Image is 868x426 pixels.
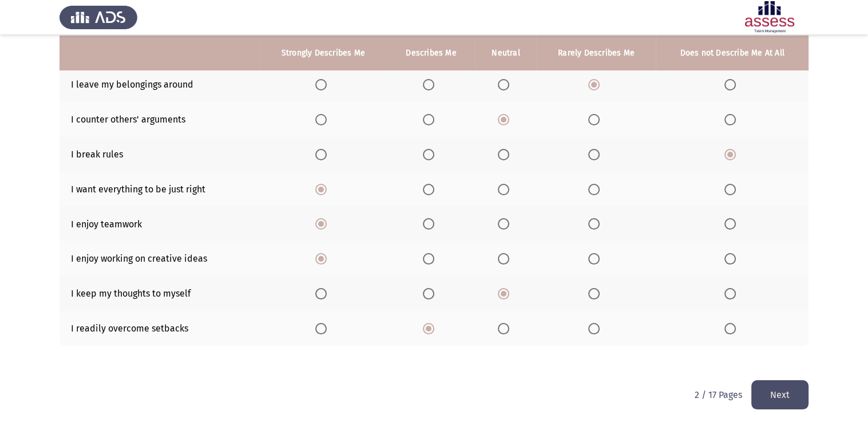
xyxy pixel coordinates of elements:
[498,148,514,159] mat-radio-group: Select an option
[315,218,331,229] mat-radio-group: Select an option
[475,35,536,70] th: Neutral
[724,183,740,194] mat-radio-group: Select an option
[498,322,514,333] mat-radio-group: Select an option
[315,322,331,333] mat-radio-group: Select an option
[423,287,439,298] mat-radio-group: Select an option
[60,1,137,33] img: Assess Talent Management logo
[498,287,514,298] mat-radio-group: Select an option
[60,172,259,207] td: I want everything to be just right
[724,218,740,229] mat-radio-group: Select an option
[60,102,259,137] td: I counter others' arguments
[423,183,439,194] mat-radio-group: Select an option
[751,380,808,409] button: load next page
[588,218,604,229] mat-radio-group: Select an option
[60,207,259,242] td: I enjoy teamwork
[498,218,514,229] mat-radio-group: Select an option
[423,148,439,159] mat-radio-group: Select an option
[656,35,808,70] th: Does not Describe Me At All
[315,183,331,194] mat-radio-group: Select an option
[588,79,604,90] mat-radio-group: Select an option
[60,137,259,172] td: I break rules
[387,35,475,70] th: Describes Me
[724,79,740,90] mat-radio-group: Select an option
[259,35,387,70] th: Strongly Describes Me
[537,35,656,70] th: Rarely Describes Me
[60,311,259,346] td: I readily overcome setbacks
[423,322,439,333] mat-radio-group: Select an option
[588,183,604,194] mat-radio-group: Select an option
[588,287,604,298] mat-radio-group: Select an option
[315,287,331,298] mat-radio-group: Select an option
[724,113,740,124] mat-radio-group: Select an option
[315,253,331,263] mat-radio-group: Select an option
[315,79,331,90] mat-radio-group: Select an option
[588,148,604,159] mat-radio-group: Select an option
[60,241,259,276] td: I enjoy working on creative ideas
[498,79,514,90] mat-radio-group: Select an option
[724,148,740,159] mat-radio-group: Select an option
[498,253,514,263] mat-radio-group: Select an option
[315,148,331,159] mat-radio-group: Select an option
[588,253,604,263] mat-radio-group: Select an option
[695,389,742,400] p: 2 / 17 Pages
[60,68,259,102] td: I leave my belongings around
[60,276,259,311] td: I keep my thoughts to myself
[724,287,740,298] mat-radio-group: Select an option
[498,113,514,124] mat-radio-group: Select an option
[498,183,514,194] mat-radio-group: Select an option
[423,79,439,90] mat-radio-group: Select an option
[724,253,740,263] mat-radio-group: Select an option
[588,113,604,124] mat-radio-group: Select an option
[315,113,331,124] mat-radio-group: Select an option
[588,322,604,333] mat-radio-group: Select an option
[423,253,439,263] mat-radio-group: Select an option
[724,322,740,333] mat-radio-group: Select an option
[731,1,808,33] img: Assessment logo of ASSESS Employability - EBI
[423,218,439,229] mat-radio-group: Select an option
[423,113,439,124] mat-radio-group: Select an option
